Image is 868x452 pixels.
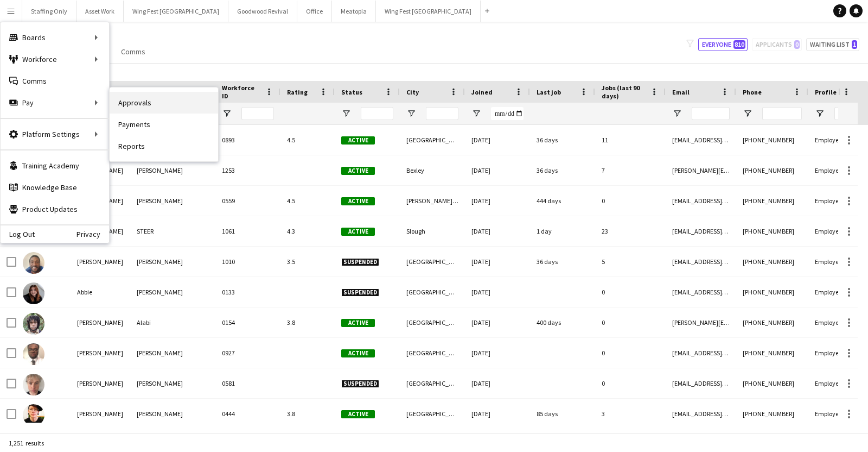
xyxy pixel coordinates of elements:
span: Active [341,410,375,418]
div: [PHONE_NUMBER] [736,247,808,277]
span: Profile [815,88,837,96]
div: 400 days [530,307,595,337]
div: [PERSON_NAME] [71,399,130,429]
div: [DATE] [465,368,530,398]
img: Adam Burke [23,374,44,395]
div: 7 [595,155,666,185]
button: Open Filter Menu [672,109,682,118]
span: Joined [471,88,493,96]
div: 4.3 [280,216,335,246]
div: [PERSON_NAME] [130,155,215,185]
div: [PERSON_NAME] [130,247,215,277]
button: Open Filter Menu [471,109,481,118]
div: 4.5 [280,186,335,216]
button: Open Filter Menu [815,109,825,118]
div: [PERSON_NAME] [130,338,215,368]
div: 3.5 [280,247,335,277]
span: Last job [537,88,561,96]
button: Open Filter Menu [743,109,752,118]
div: 36 days [530,247,595,277]
div: [PHONE_NUMBER] [736,155,808,185]
div: [EMAIL_ADDRESS][DOMAIN_NAME] [666,399,736,429]
div: 1061 [215,216,280,246]
div: [EMAIL_ADDRESS][DOMAIN_NAME] [666,186,736,216]
div: 0559 [215,186,280,216]
div: 23 [595,216,666,246]
div: [EMAIL_ADDRESS][PERSON_NAME][DOMAIN_NAME] [666,277,736,307]
div: 3.8 [280,307,335,337]
button: Staffing Only [22,1,76,22]
div: 3.8 [280,399,335,429]
div: 1010 [215,247,280,277]
span: Active [341,349,375,357]
div: [PERSON_NAME] [130,277,215,307]
span: Active [341,228,375,236]
div: STEER [130,216,215,246]
div: [PERSON_NAME][EMAIL_ADDRESS][DOMAIN_NAME] [666,155,736,185]
div: 0 [595,368,666,398]
div: [DATE] [465,186,530,216]
div: 1 day [530,216,595,246]
span: City [406,88,419,96]
div: 36 days [530,125,595,155]
div: [GEOGRAPHIC_DATA] [400,277,465,307]
div: [PERSON_NAME] [130,186,215,216]
div: 11 [595,125,666,155]
div: 0893 [215,125,280,155]
div: [PERSON_NAME][EMAIL_ADDRESS][DOMAIN_NAME] [666,307,736,337]
button: Open Filter Menu [341,109,351,118]
a: Log Out [1,230,35,238]
a: Reports [110,135,218,157]
input: Joined Filter Input [491,107,524,120]
div: 0581 [215,368,280,398]
span: Workforce ID [222,84,261,100]
button: Waiting list1 [806,38,859,51]
div: [GEOGRAPHIC_DATA] [400,338,465,368]
button: Meatopia [332,1,376,22]
img: Abbie Harris [23,282,44,304]
input: City Filter Input [426,107,458,120]
div: [DATE] [465,307,530,337]
button: Everyone810 [698,38,748,51]
div: [DATE] [465,155,530,185]
div: [PERSON_NAME] [71,338,130,368]
a: Privacy [76,230,109,238]
span: Suspended [341,380,379,388]
div: Workforce [1,48,109,70]
div: 0927 [215,338,280,368]
div: [PHONE_NUMBER] [736,277,808,307]
div: [PHONE_NUMBER] [736,216,808,246]
span: Suspended [341,258,379,266]
div: Boards [1,27,109,48]
div: 0444 [215,399,280,429]
div: [GEOGRAPHIC_DATA] [400,399,465,429]
button: Wing Fest [GEOGRAPHIC_DATA] [376,1,481,22]
div: 0154 [215,307,280,337]
div: [GEOGRAPHIC_DATA] [400,125,465,155]
div: [PHONE_NUMBER] [736,338,808,368]
img: Abraham Morrison [23,343,44,365]
div: Abbie [71,277,130,307]
span: Active [341,197,375,205]
div: [EMAIL_ADDRESS][DOMAIN_NAME] [666,338,736,368]
div: 444 days [530,186,595,216]
span: Email [672,88,690,96]
span: Status [341,88,362,96]
div: [GEOGRAPHIC_DATA] [400,307,465,337]
span: Phone [743,88,762,96]
div: [PHONE_NUMBER] [736,307,808,337]
div: Pay [1,92,109,114]
span: Comms [121,47,145,56]
div: [DATE] [465,399,530,429]
a: Knowledge Base [1,177,109,198]
div: [PERSON_NAME] [130,368,215,398]
div: [DATE] [465,338,530,368]
button: Wing Fest [GEOGRAPHIC_DATA] [124,1,228,22]
button: Goodwood Revival [228,1,297,22]
span: Active [341,136,375,145]
button: Open Filter Menu [406,109,416,118]
div: [PHONE_NUMBER] [736,125,808,155]
div: 3 [595,399,666,429]
div: [PHONE_NUMBER] [736,368,808,398]
button: Asset Work [76,1,124,22]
